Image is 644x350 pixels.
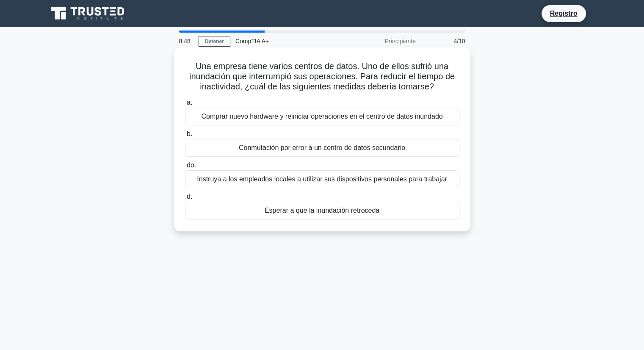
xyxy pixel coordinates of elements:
[187,193,192,200] font: d.
[187,161,196,169] font: do.
[179,38,191,44] font: 8:48
[205,39,224,44] font: Detener
[239,144,405,151] font: Conmutación por error a un centro de datos secundario
[235,38,269,44] font: CompTIA A+
[550,10,578,17] font: Registro
[201,113,442,120] font: Comprar nuevo hardware y reiniciar operaciones en el centro de datos inundado
[265,207,379,214] font: Esperar a que la inundación retroceda
[189,61,455,91] font: Una empresa tiene varios centros de datos. Uno de ellos sufrió una inundación que interrumpió sus...
[199,36,230,47] a: Detener
[385,38,416,44] font: Principiante
[453,38,465,44] font: 4/10
[545,8,583,19] a: Registro
[187,130,192,137] font: b.
[197,175,447,183] font: Instruya a los empleados locales a utilizar sus dispositivos personales para trabajar
[187,99,192,106] font: a.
